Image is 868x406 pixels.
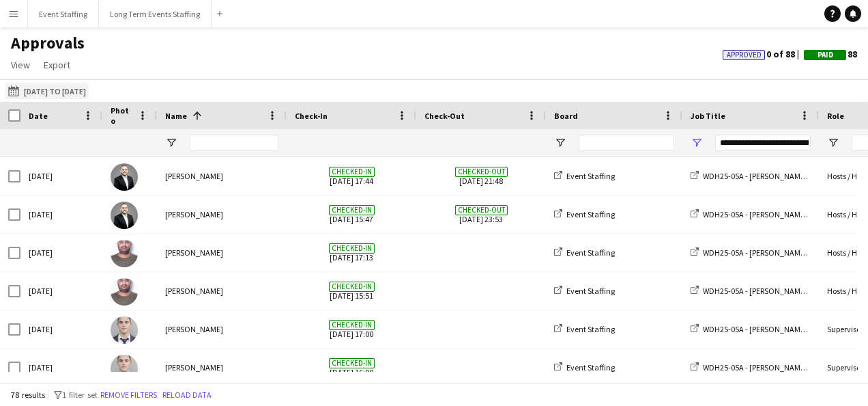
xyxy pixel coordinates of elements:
[20,272,102,310] div: [DATE]
[424,157,538,195] span: [DATE] 21:48
[111,278,138,306] img: Abdul Halik Salihue
[20,234,102,271] div: [DATE]
[566,209,615,219] span: Event Staffing
[165,111,187,121] span: Name
[691,209,836,219] a: WDH25-05A - [PERSON_NAME] Concert
[20,349,102,386] div: [DATE]
[691,362,836,373] a: WDH25-05A - [PERSON_NAME] Concert
[157,349,287,386] div: [PERSON_NAME]
[424,195,538,233] span: [DATE] 23:53
[157,272,287,310] div: [PERSON_NAME]
[190,135,278,151] input: Name Filter Input
[566,247,615,258] span: Event Staffing
[727,51,762,59] span: Approved
[157,195,287,233] div: [PERSON_NAME]
[455,167,508,177] span: Checked-out
[98,388,160,403] button: Remove filters
[723,48,804,60] span: 0 of 88
[554,137,566,149] button: Open Filter Menu
[329,282,375,292] span: Checked-in
[554,209,615,219] a: Event Staffing
[295,111,328,121] span: Check-In
[20,310,102,348] div: [DATE]
[160,388,214,403] button: Reload data
[566,362,615,373] span: Event Staffing
[38,56,76,74] a: Export
[295,195,408,233] span: [DATE] 15:47
[157,234,287,271] div: [PERSON_NAME]
[44,59,70,71] span: Export
[295,234,408,271] span: [DATE] 17:13
[329,320,375,330] span: Checked-in
[295,349,408,386] span: [DATE] 16:00
[554,324,615,334] a: Event Staffing
[703,286,836,296] span: WDH25-05A - [PERSON_NAME] Concert
[455,205,508,215] span: Checked-out
[111,163,138,191] img: Abdalla Shafei
[827,111,844,121] span: Role
[554,171,615,181] a: Event Staffing
[566,286,615,296] span: Event Staffing
[554,111,578,121] span: Board
[579,135,674,151] input: Board Filter Input
[566,171,615,181] span: Event Staffing
[295,157,408,195] span: [DATE] 17:44
[5,83,89,99] button: [DATE] to [DATE]
[295,310,408,348] span: [DATE] 17:00
[111,202,138,229] img: Abdalla Shafei
[20,157,102,195] div: [DATE]
[11,59,30,71] span: View
[111,240,138,267] img: Abdul Halik Salihue
[827,137,839,149] button: Open Filter Menu
[554,247,615,258] a: Event Staffing
[62,390,98,400] span: 1 filter set
[111,316,138,344] img: Abdulrahman Al shouli
[20,195,102,233] div: [DATE]
[554,286,615,296] a: Event Staffing
[329,358,375,368] span: Checked-in
[28,1,99,27] button: Event Staffing
[99,1,212,27] button: Long Term Events Staffing
[329,243,375,254] span: Checked-in
[424,111,465,121] span: Check-Out
[157,310,287,348] div: [PERSON_NAME]
[329,205,375,215] span: Checked-in
[111,105,132,126] span: Photo
[165,137,177,149] button: Open Filter Menu
[111,355,138,382] img: Abdulrahman Al shouli
[5,56,35,74] a: View
[691,286,836,296] a: WDH25-05A - [PERSON_NAME] Concert
[157,157,287,195] div: [PERSON_NAME]
[804,48,857,60] span: 88
[295,272,408,310] span: [DATE] 15:51
[29,111,48,121] span: Date
[566,324,615,334] span: Event Staffing
[818,51,833,59] span: Paid
[703,209,836,219] span: WDH25-05A - [PERSON_NAME] Concert
[554,362,615,373] a: Event Staffing
[703,362,836,373] span: WDH25-05A - [PERSON_NAME] Concert
[691,111,725,121] span: Job Title
[691,137,703,149] button: Open Filter Menu
[329,167,375,177] span: Checked-in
